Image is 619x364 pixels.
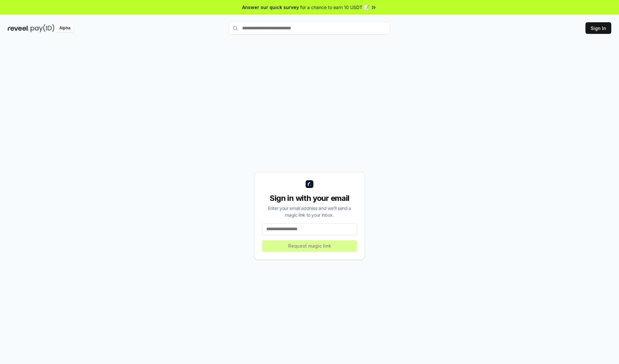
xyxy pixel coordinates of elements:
div: Alpha [56,24,74,32]
img: reveel_dark [8,24,29,32]
img: pay_id [31,24,54,32]
div: Sign in with your email [262,193,357,203]
span: Answer our quick survey [242,4,299,11]
button: Sign In [585,22,611,34]
img: logo_small [306,180,313,188]
span: for a chance to earn 10 USDT 📝 [300,4,369,11]
div: Enter your email address and we’ll send a magic link to your inbox. [262,205,357,218]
